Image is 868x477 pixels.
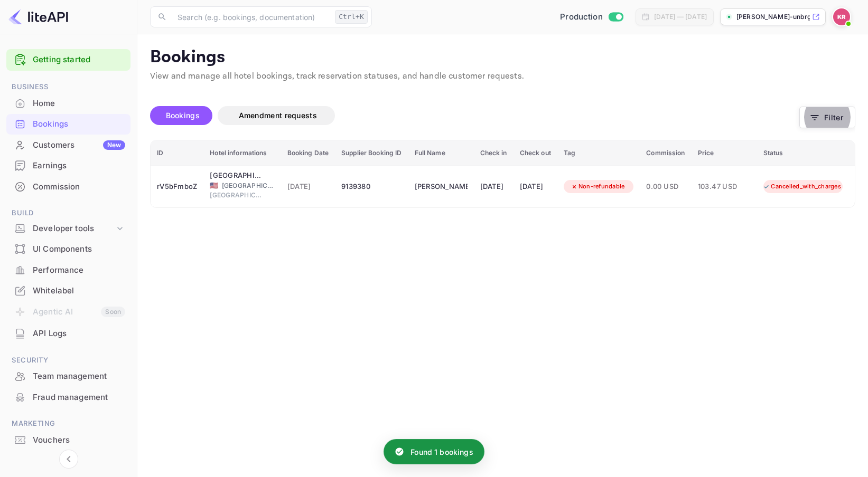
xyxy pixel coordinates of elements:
[6,135,130,155] a: CustomersNew
[287,181,329,193] span: [DATE]
[6,323,130,343] a: API Logs
[33,243,125,255] div: UI Components
[150,70,855,83] p: View and manage all hotel bookings, track reservation statuses, and handle customer requests.
[335,140,408,166] th: Supplier Booking ID
[799,107,855,128] button: Filter
[33,223,115,235] div: Developer tools
[833,8,850,25] img: Kobus Roux
[210,190,263,200] span: [GEOGRAPHIC_DATA]
[698,181,751,193] span: 103.47 USD
[6,177,130,196] a: Commission
[654,12,707,22] div: [DATE] — [DATE]
[6,49,130,71] div: Getting started
[564,180,632,193] div: Non-refundable
[281,140,335,166] th: Booking Date
[556,11,627,23] div: Switch to Sandbox mode
[480,178,507,195] div: [DATE]
[33,434,125,446] div: Vouchers
[33,285,125,297] div: Whitelabel
[203,140,281,166] th: Hotel informations
[6,114,130,135] div: Bookings
[6,156,130,176] div: Earnings
[166,111,200,120] span: Bookings
[6,323,130,344] div: API Logs
[6,239,130,260] div: UI Components
[640,140,691,166] th: Commission
[6,260,130,280] a: Performance
[410,446,473,457] p: Found 1 bookings
[514,140,557,166] th: Check out
[150,47,855,68] p: Bookings
[6,355,130,366] span: Security
[6,366,130,387] div: Team management
[6,81,130,93] span: Business
[33,392,125,404] div: Fraud management
[646,181,685,193] span: 0.00 USD
[210,170,263,181] div: Desert Diamond Casino & Hotel
[341,178,402,195] div: 9139380
[33,328,125,340] div: API Logs
[33,370,125,383] div: Team management
[6,387,130,407] a: Fraud management
[59,450,78,469] button: Collapse navigation
[757,140,864,166] th: Status
[736,12,810,22] p: [PERSON_NAME]-unbrg.[PERSON_NAME]...
[474,140,514,166] th: Check in
[557,140,640,166] th: Tag
[6,177,130,197] div: Commission
[560,11,603,23] span: Production
[6,156,130,175] a: Earnings
[6,239,130,259] a: UI Components
[6,430,130,451] div: Vouchers
[171,6,331,27] input: Search (e.g. bookings, documentation)
[33,118,125,130] div: Bookings
[151,140,863,207] table: booking table
[6,366,130,386] a: Team management
[8,8,68,25] img: LiteAPI logo
[692,140,757,166] th: Price
[6,114,130,133] a: Bookings
[33,264,125,276] div: Performance
[210,182,218,189] span: United States of America
[520,178,551,195] div: [DATE]
[6,220,130,238] div: Developer tools
[6,387,130,408] div: Fraud management
[6,281,130,300] a: Whitelabel
[6,260,130,281] div: Performance
[33,139,125,151] div: Customers
[151,140,203,166] th: ID
[408,140,474,166] th: Full Name
[222,181,275,190] span: [GEOGRAPHIC_DATA]
[6,93,130,114] div: Home
[103,140,125,150] div: New
[6,430,130,450] a: Vouchers
[6,93,130,113] a: Home
[150,106,799,125] div: account-settings tabs
[239,111,317,120] span: Amendment requests
[6,418,130,430] span: Marketing
[33,160,125,172] div: Earnings
[33,54,125,66] a: Getting started
[335,10,368,24] div: Ctrl+K
[756,180,848,193] div: Cancelled_with_charges
[33,181,125,193] div: Commission
[415,178,468,195] div: Jesus Gomez
[6,207,130,219] span: Build
[6,135,130,156] div: CustomersNew
[33,98,125,110] div: Home
[157,178,197,195] div: rV5bFmboZ
[6,281,130,301] div: Whitelabel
